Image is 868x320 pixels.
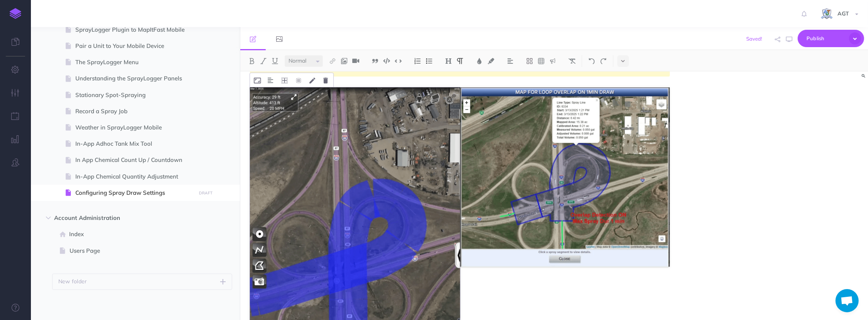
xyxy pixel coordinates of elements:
span: In-App Adhoc Tank Mix Tool [75,139,194,148]
span: Index [69,230,194,239]
img: Bold button [248,58,255,64]
img: Headings dropdown button [445,58,452,64]
span: Understanding the SprayLogger Panels [75,74,194,83]
span: Users Page [70,246,194,255]
img: Callout dropdown menu button [549,58,556,64]
img: Alignment dropdown menu button [268,77,273,83]
small: DRAFT [199,191,212,196]
img: Inline code button [395,58,402,64]
img: Link button [329,58,336,64]
span: In-App Chemical Quantity Adjustment [75,172,194,181]
img: Add video button [352,58,359,64]
button: New folder [52,274,232,290]
span: Record a Spray Job [75,107,194,116]
span: Pair a Unit to Your Mobile Device [75,41,194,51]
img: Create table button [538,58,545,64]
img: Alignment dropdown menu button [507,58,514,64]
img: Text color button [476,58,483,64]
span: Stationary Spot-Spraying [75,90,194,100]
img: Code block button [383,58,390,64]
span: The SprayLogger Menu [75,58,194,67]
button: DRAFT [196,189,216,197]
img: Blockquote button [372,58,379,64]
img: Add image button [341,58,348,64]
img: Redo [600,58,607,64]
img: Undo [588,58,595,64]
button: Publish [798,30,864,47]
span: In App Chemical Count Up / Countdown [75,155,194,165]
span: SprayLogger Plugin to MapItFast Mobile [75,25,194,34]
img: dOldbt48ARAQdzmFVWxf.png [460,87,670,267]
img: Ordered list button [414,58,421,64]
img: Clear styles button [569,58,576,64]
img: Italic button [260,58,267,64]
img: Text background color button [488,58,494,64]
span: Saved! [746,36,762,42]
span: Configuring Spray Draw Settings [75,188,194,197]
span: Weather in SprayLogger Mobile [75,123,194,132]
img: Underline button [272,58,279,64]
img: Unordered list button [426,58,433,64]
span: Account Administration [54,213,184,223]
img: Paragraph button [457,58,464,64]
img: iCxL6hB4gPtK36lnwjqkK90dLekSAv8p9JC67nPZ.png [820,7,834,21]
span: Publish [807,32,845,44]
span: AGT [834,10,853,17]
a: Open chat [836,289,859,312]
img: logo-mark.svg [10,8,21,19]
p: New folder [58,277,87,286]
